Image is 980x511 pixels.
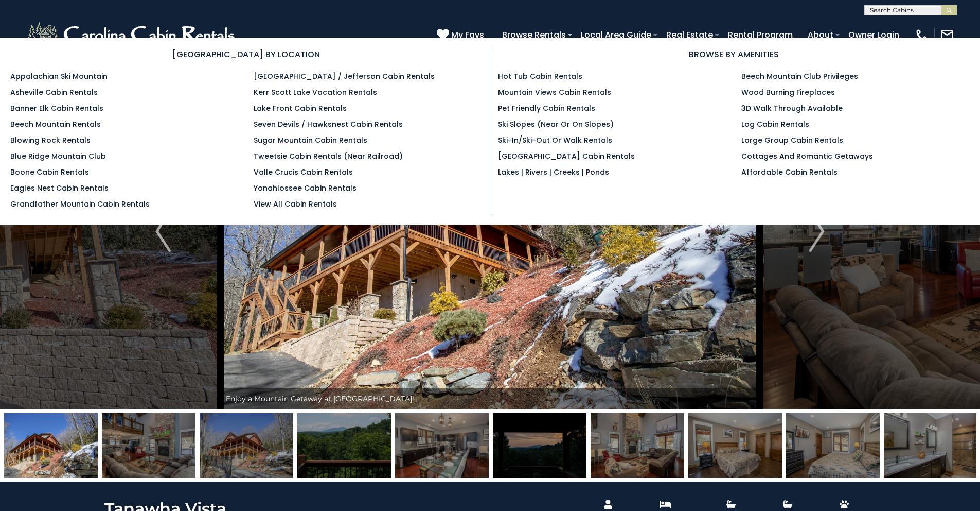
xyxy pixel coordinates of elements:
[10,87,98,97] a: Asheville Cabin Rentals
[741,103,843,113] a: 3D Walk Through Available
[723,26,798,44] a: Rental Program
[741,167,838,177] a: Affordable Cabin Rentals
[10,71,108,81] a: Appalachian Ski Mountain
[200,413,293,478] img: 163269653
[297,413,391,478] img: 163269675
[498,71,582,81] a: Hot Tub Cabin Rentals
[10,119,101,129] a: Beech Mountain Rentals
[254,151,403,161] a: Tweetsie Cabin Rentals (Near Railroad)
[10,151,106,161] a: Blue Ridge Mountain Club
[254,103,347,113] a: Lake Front Cabin Rentals
[884,413,977,478] img: 163269657
[497,26,571,44] a: Browse Rentals
[10,48,482,61] h3: [GEOGRAPHIC_DATA] BY LOCATION
[10,167,89,177] a: Boone Cabin Rentals
[759,54,874,409] button: Next
[688,413,782,478] img: 163269677
[10,135,91,145] a: Blowing Rock Rentals
[254,183,357,193] a: Yonahlossee Cabin Rentals
[10,199,150,209] a: Grandfather Mountain Cabin Rentals
[591,413,684,478] img: 163269655
[741,135,843,145] a: Large Group Cabin Rentals
[498,167,609,177] a: Lakes | Rivers | Creeks | Ponds
[254,71,435,81] a: [GEOGRAPHIC_DATA] / Jefferson Cabin Rentals
[940,28,954,42] img: mail-regular-white.png
[4,413,98,478] img: 163269674
[741,87,835,97] a: Wood Burning Fireplaces
[803,26,839,44] a: About
[254,135,367,145] a: Sugar Mountain Cabin Rentals
[395,413,489,478] img: 163269662
[498,135,612,145] a: Ski-in/Ski-Out or Walk Rentals
[106,54,221,409] button: Previous
[741,119,809,129] a: Log Cabin Rentals
[843,26,904,44] a: Owner Login
[254,119,403,129] a: Seven Devils / Hawksnest Cabin Rentals
[741,71,858,81] a: Beech Mountain Club Privileges
[786,413,880,478] img: 163269678
[498,151,635,161] a: [GEOGRAPHIC_DATA] Cabin Rentals
[221,388,760,409] div: Enjoy a Mountain Getaway at [GEOGRAPHIC_DATA]!
[10,183,109,193] a: Eagles Nest Cabin Rentals
[576,26,656,44] a: Local Area Guide
[254,167,353,177] a: Valle Crucis Cabin Rentals
[102,413,195,478] img: 163269654
[809,211,825,252] img: arrow
[10,103,103,113] a: Banner Elk Cabin Rentals
[437,28,487,42] a: My Favs
[915,28,929,42] img: phone-regular-white.png
[155,211,171,252] img: arrow
[498,48,970,61] h3: BROWSE BY AMENITIES
[498,119,614,129] a: Ski Slopes (Near or On Slopes)
[661,26,718,44] a: Real Estate
[254,199,337,209] a: View All Cabin Rentals
[26,20,239,50] img: White-1-2.png
[254,87,377,97] a: Kerr Scott Lake Vacation Rentals
[741,151,873,161] a: Cottages and Romantic Getaways
[451,28,484,41] span: My Favs
[493,413,586,478] img: 163269676
[498,103,595,113] a: Pet Friendly Cabin Rentals
[498,87,611,97] a: Mountain Views Cabin Rentals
